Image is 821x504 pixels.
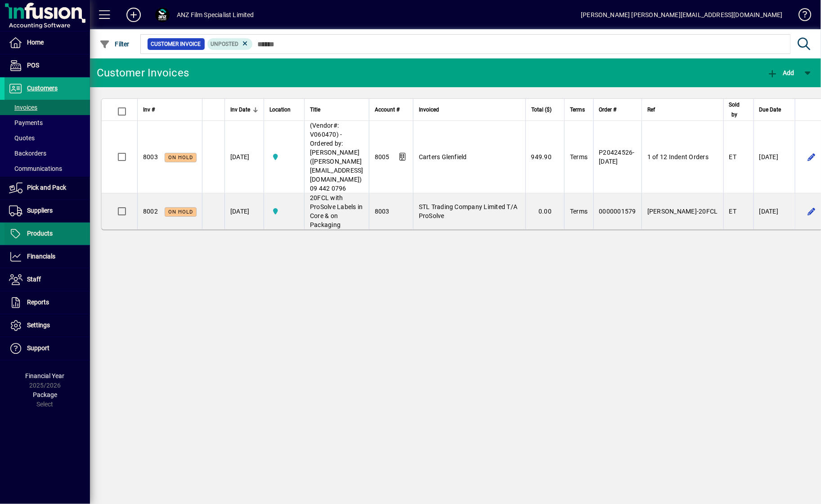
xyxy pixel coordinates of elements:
[4,291,90,314] a: Reports
[168,209,193,215] span: On hold
[419,153,467,161] span: Carters Glenfield
[419,105,439,115] span: Invoiced
[269,152,299,162] span: AKL Warehouse
[27,299,49,306] span: Reports
[97,36,132,52] button: Filter
[4,223,90,245] a: Products
[310,105,320,115] span: Title
[27,253,55,260] span: Financials
[269,105,299,115] div: Location
[207,38,253,50] mat-chip: Customer Invoice Status: Unposted
[531,105,552,115] span: Total ($)
[647,105,718,115] div: Ref
[27,39,44,46] span: Home
[4,200,90,222] a: Suppliers
[729,100,740,120] span: Sold by
[767,69,794,76] span: Add
[143,208,158,215] span: 8002
[525,121,565,193] td: 949.90
[754,193,795,229] td: [DATE]
[599,149,635,165] span: P20424526-[DATE]
[4,54,90,77] a: POS
[4,177,90,199] a: Pick and Pack
[599,105,637,115] div: Order #
[647,153,709,161] span: 1 of 12 Indent Orders
[97,66,189,80] div: Customer Invoices
[143,105,197,115] div: Inv #
[4,130,90,146] a: Quotes
[27,85,58,92] span: Customers
[570,153,588,161] span: Terms
[759,105,790,115] div: Due Date
[230,105,258,115] div: Inv Date
[4,314,90,337] a: Settings
[4,146,90,161] a: Backorders
[310,194,363,228] span: 20FCL with ProSolve Labels in Core & on Packaging
[754,121,795,193] td: [DATE]
[759,105,781,115] span: Due Date
[4,31,90,54] a: Home
[792,2,810,31] a: Knowledge Base
[375,105,399,115] span: Account #
[27,321,50,329] span: Settings
[224,193,264,229] td: [DATE]
[27,207,53,214] span: Suppliers
[647,105,655,115] span: Ref
[310,122,363,192] span: (Vendor#: V060470) - Ordered by: [PERSON_NAME] ([PERSON_NAME][EMAIL_ADDRESS][DOMAIN_NAME]) 09 442...
[168,155,193,161] span: On hold
[27,62,39,69] span: POS
[148,7,177,23] button: Profile
[804,204,819,219] button: Edit
[310,105,363,115] div: Title
[4,115,90,130] a: Payments
[119,7,148,23] button: Add
[4,161,90,176] a: Communications
[26,372,65,379] span: Financial Year
[9,165,62,172] span: Communications
[419,105,520,115] div: Invoiced
[224,121,264,193] td: [DATE]
[143,153,158,161] span: 8003
[4,100,90,115] a: Invoices
[99,40,130,48] span: Filter
[525,193,565,229] td: 0.00
[27,230,53,237] span: Products
[570,105,585,115] span: Terms
[9,104,37,111] span: Invoices
[4,268,90,291] a: Staff
[4,245,90,268] a: Financials
[33,391,57,398] span: Package
[177,8,254,22] div: ANZ Film Specialist Limited
[27,276,41,283] span: Staff
[375,153,390,161] span: 8005
[211,41,239,47] span: Unposted
[647,208,718,215] span: [PERSON_NAME]-20FCL
[375,208,390,215] span: 8003
[531,105,560,115] div: Total ($)
[4,337,90,360] a: Support
[729,208,737,215] span: ET
[581,8,783,22] div: [PERSON_NAME] [PERSON_NAME][EMAIL_ADDRESS][DOMAIN_NAME]
[419,203,518,219] span: STL Trading Company Limited T/A ProSolve
[269,105,291,115] span: Location
[143,105,155,115] span: Inv #
[269,206,299,216] span: AKL Warehouse
[27,184,66,191] span: Pick and Pack
[9,119,43,126] span: Payments
[9,150,46,157] span: Backorders
[230,105,250,115] span: Inv Date
[9,134,35,142] span: Quotes
[570,208,588,215] span: Terms
[804,150,819,164] button: Edit
[151,40,201,49] span: Customer Invoice
[599,208,637,215] span: 0000001579
[729,153,737,161] span: ET
[599,105,617,115] span: Order #
[765,65,797,81] button: Add
[27,344,49,352] span: Support
[729,100,748,120] div: Sold by
[375,105,408,115] div: Account #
